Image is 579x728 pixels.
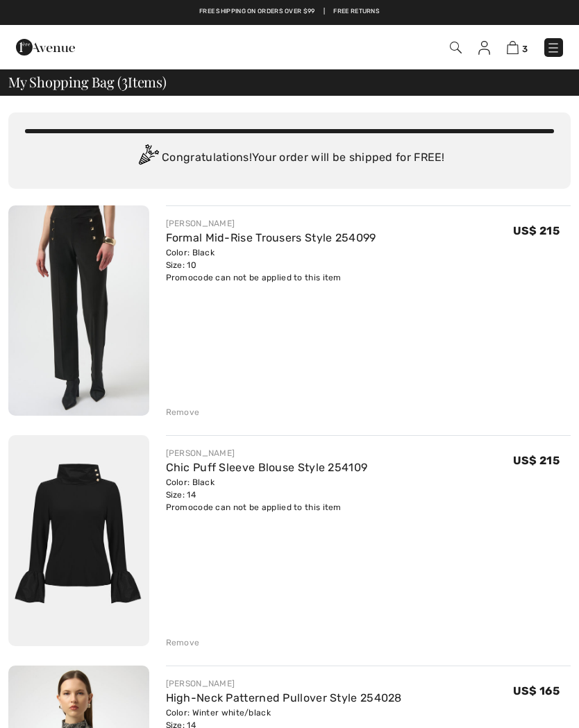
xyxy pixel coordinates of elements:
[121,71,128,90] span: 3
[166,461,368,474] a: Chic Puff Sleeve Blouse Style 254109
[333,7,380,17] a: Free Returns
[25,144,554,172] div: Congratulations! Your order will be shipped for FREE!
[166,636,200,649] div: Remove
[507,39,528,56] a: 3
[8,75,167,89] span: My Shopping Bag ( Items)
[8,205,149,416] img: Formal Mid-Rise Trousers Style 254099
[8,435,149,646] img: Chic Puff Sleeve Blouse Style 254109
[522,44,528,54] span: 3
[166,271,376,284] div: Promocode can not be applied to this item
[324,7,325,17] span: |
[166,447,368,459] div: [PERSON_NAME]
[166,406,200,418] div: Remove
[166,677,402,690] div: [PERSON_NAME]
[199,7,315,17] a: Free shipping on orders over $99
[507,41,519,54] img: Shopping Bag
[16,33,75,61] img: 1ère Avenue
[513,224,560,237] span: US$ 215
[546,41,560,55] img: Menu
[450,42,462,53] img: Search
[166,691,402,704] a: High-Neck Patterned Pullover Style 254028
[166,501,368,514] div: Promocode can not be applied to this item
[166,246,376,271] div: Color: Black Size: 10
[478,41,490,55] img: My Info
[166,476,368,501] div: Color: Black Size: 14
[513,684,560,697] span: US$ 165
[134,144,162,172] img: Congratulation2.svg
[513,454,560,467] span: US$ 215
[166,231,376,244] a: Formal Mid-Rise Trousers Style 254099
[166,217,376,230] div: [PERSON_NAME]
[16,40,75,53] a: 1ère Avenue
